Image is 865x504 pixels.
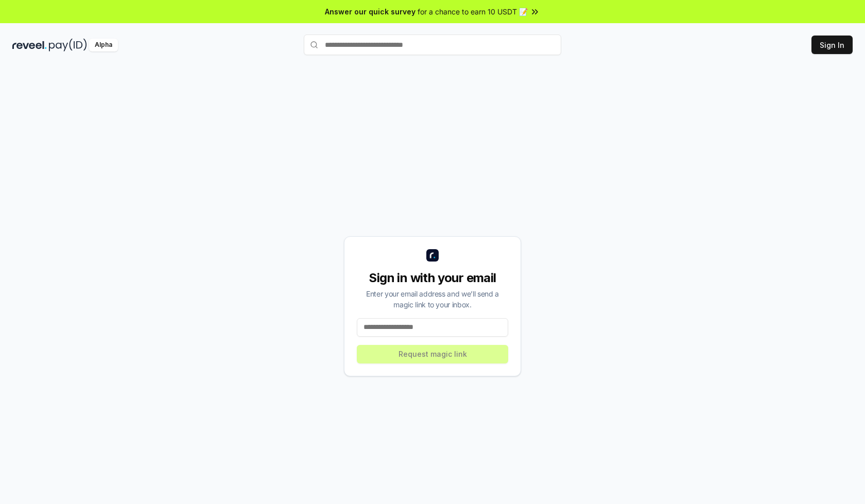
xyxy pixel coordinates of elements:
[418,6,528,17] span: for a chance to earn 10 USDT 📝
[12,39,47,51] img: reveel_dark
[357,288,508,310] div: Enter your email address and we’ll send a magic link to your inbox.
[426,249,439,262] img: logo_small
[89,39,118,51] div: Alpha
[325,6,416,17] span: Answer our quick survey
[811,36,853,54] button: Sign In
[357,270,508,286] div: Sign in with your email
[49,39,87,51] img: pay_id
